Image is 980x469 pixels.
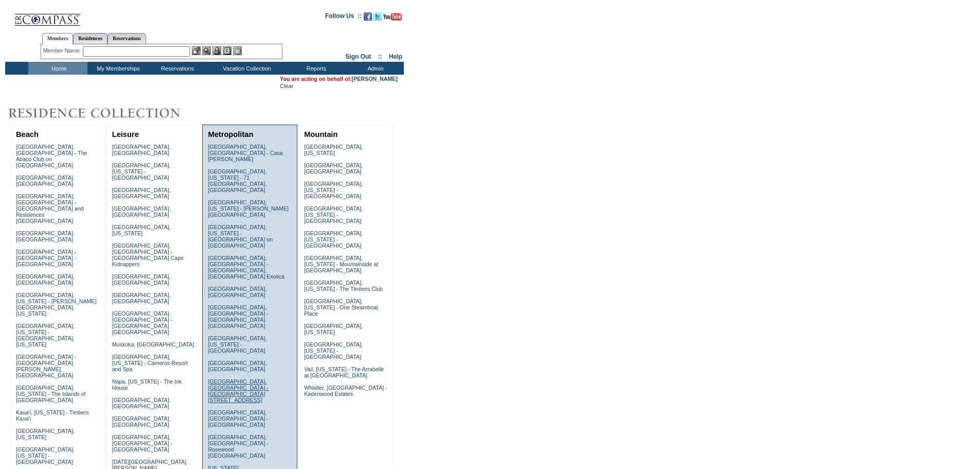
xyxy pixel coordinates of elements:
[208,168,266,193] a: [GEOGRAPHIC_DATA], [US_STATE] - 71 [GEOGRAPHIC_DATA], [GEOGRAPHIC_DATA]
[112,205,171,218] a: [GEOGRAPHIC_DATA], [GEOGRAPHIC_DATA]
[364,12,372,21] img: Become our fan on Facebook
[112,242,184,267] a: [GEOGRAPHIC_DATA], [GEOGRAPHIC_DATA] - [GEOGRAPHIC_DATA] Cape Kidnappers
[112,341,194,348] a: Muskoka, [GEOGRAPHIC_DATA]
[16,409,89,422] a: Kaua'i, [US_STATE] - Timbers Kaua'i
[16,175,75,187] a: [GEOGRAPHIC_DATA], [GEOGRAPHIC_DATA]
[304,205,363,224] a: [GEOGRAPHIC_DATA], [US_STATE] - [GEOGRAPHIC_DATA]
[208,409,268,428] a: [GEOGRAPHIC_DATA], [GEOGRAPHIC_DATA] - [GEOGRAPHIC_DATA]
[16,292,97,317] a: [GEOGRAPHIC_DATA], [US_STATE] - [PERSON_NAME][GEOGRAPHIC_DATA], [US_STATE]
[304,366,384,378] a: Vail, [US_STATE] - The Arrabelle at [GEOGRAPHIC_DATA]
[208,255,284,280] a: [GEOGRAPHIC_DATA], [GEOGRAPHIC_DATA] - [GEOGRAPHIC_DATA], [GEOGRAPHIC_DATA] Exotica
[304,385,387,397] a: Whistler, [GEOGRAPHIC_DATA] - Kadenwood Estates
[208,304,268,329] a: [GEOGRAPHIC_DATA], [GEOGRAPHIC_DATA] - [GEOGRAPHIC_DATA] [GEOGRAPHIC_DATA]
[304,130,337,138] a: Mountain
[112,292,171,304] a: [GEOGRAPHIC_DATA], [GEOGRAPHIC_DATA]
[112,415,171,428] a: [GEOGRAPHIC_DATA], [GEOGRAPHIC_DATA]
[304,280,383,292] a: [GEOGRAPHIC_DATA], [US_STATE] - The Timbers Club
[208,199,289,218] a: [GEOGRAPHIC_DATA], [US_STATE] - [PERSON_NAME][GEOGRAPHIC_DATA]
[112,224,171,236] a: [GEOGRAPHIC_DATA], [US_STATE]
[280,83,293,89] a: Clear
[16,144,87,168] a: [GEOGRAPHIC_DATA], [GEOGRAPHIC_DATA] - The Abaco Club on [GEOGRAPHIC_DATA]
[16,446,75,465] a: [GEOGRAPHIC_DATA], [US_STATE] - [GEOGRAPHIC_DATA]
[233,46,242,55] img: b_calculator.gif
[304,255,378,273] a: [GEOGRAPHIC_DATA], [US_STATE] - Mountainside at [GEOGRAPHIC_DATA]
[112,162,171,181] a: [GEOGRAPHIC_DATA], [US_STATE] - [GEOGRAPHIC_DATA]
[42,33,74,44] a: Members
[112,130,139,138] a: Leisure
[28,62,87,75] td: Home
[304,341,363,360] a: [GEOGRAPHIC_DATA], [US_STATE] - [GEOGRAPHIC_DATA]
[304,323,363,335] a: [GEOGRAPHIC_DATA], [US_STATE]
[352,76,398,82] a: [PERSON_NAME]
[43,46,83,55] div: Member Name:
[223,46,231,55] img: Reservations
[378,53,382,60] span: ::
[5,15,13,16] img: i.gif
[16,323,75,348] a: [GEOGRAPHIC_DATA], [US_STATE] - [GEOGRAPHIC_DATA], [US_STATE]
[364,15,372,22] a: Become our fan on Facebook
[112,310,172,335] a: [GEOGRAPHIC_DATA], [GEOGRAPHIC_DATA] - [GEOGRAPHIC_DATA] [GEOGRAPHIC_DATA]
[112,397,171,409] a: [GEOGRAPHIC_DATA], [GEOGRAPHIC_DATA]
[112,378,182,391] a: Napa, [US_STATE] - The Ink House
[208,360,266,372] a: [GEOGRAPHIC_DATA], [GEOGRAPHIC_DATA]
[192,46,201,55] img: b_edit.gif
[208,286,266,298] a: [GEOGRAPHIC_DATA], [GEOGRAPHIC_DATA]
[304,162,363,175] a: [GEOGRAPHIC_DATA], [GEOGRAPHIC_DATA]
[112,354,188,372] a: [GEOGRAPHIC_DATA], [US_STATE] - Carneros Resort and Spa
[16,385,86,403] a: [GEOGRAPHIC_DATA], [US_STATE] - The Islands of [GEOGRAPHIC_DATA]
[373,15,382,22] a: Follow us on Twitter
[112,187,171,199] a: [GEOGRAPHIC_DATA], [GEOGRAPHIC_DATA]
[87,62,147,75] td: My Memberships
[16,130,39,138] a: Beach
[112,434,172,453] a: [GEOGRAPHIC_DATA], [GEOGRAPHIC_DATA] - [GEOGRAPHIC_DATA]
[304,181,363,199] a: [GEOGRAPHIC_DATA], [US_STATE] - [GEOGRAPHIC_DATA]
[202,46,211,55] img: View
[147,62,206,75] td: Reservations
[112,144,171,156] a: [GEOGRAPHIC_DATA], [GEOGRAPHIC_DATA]
[208,434,268,459] a: [GEOGRAPHIC_DATA], [GEOGRAPHIC_DATA] - Rosewood [GEOGRAPHIC_DATA]
[5,103,206,124] img: Destinations by Exclusive Resorts
[345,53,371,60] a: Sign Out
[16,428,75,440] a: [GEOGRAPHIC_DATA], [US_STATE]
[212,46,221,55] img: Impersonate
[16,249,76,267] a: [GEOGRAPHIC_DATA] - [GEOGRAPHIC_DATA] - [GEOGRAPHIC_DATA]
[304,144,363,156] a: [GEOGRAPHIC_DATA], [US_STATE]
[208,144,282,162] a: [GEOGRAPHIC_DATA], [GEOGRAPHIC_DATA] - Casa [PERSON_NAME]
[304,298,378,317] a: [GEOGRAPHIC_DATA], [US_STATE] - One Steamboat Place
[14,5,81,26] img: Compass Home
[208,378,268,403] a: [GEOGRAPHIC_DATA], [GEOGRAPHIC_DATA] - [GEOGRAPHIC_DATA][STREET_ADDRESS]
[304,230,363,249] a: [GEOGRAPHIC_DATA], [US_STATE] - [GEOGRAPHIC_DATA]
[389,53,402,60] a: Help
[286,62,345,75] td: Reports
[345,62,404,75] td: Admin
[208,130,253,138] a: Metropolitan
[383,13,402,21] img: Subscribe to our YouTube Channel
[108,33,146,44] a: Reservations
[280,76,398,82] span: You are acting on behalf of:
[16,193,84,224] a: [GEOGRAPHIC_DATA], [GEOGRAPHIC_DATA] - [GEOGRAPHIC_DATA] and Residences [GEOGRAPHIC_DATA]
[383,15,402,22] a: Subscribe to our YouTube Channel
[206,62,286,75] td: Vacation Collection
[325,11,362,24] td: Follow Us ::
[208,224,273,249] a: [GEOGRAPHIC_DATA], [US_STATE] - [GEOGRAPHIC_DATA] on [GEOGRAPHIC_DATA]
[373,12,382,21] img: Follow us on Twitter
[16,230,75,242] a: [GEOGRAPHIC_DATA], [GEOGRAPHIC_DATA]
[16,273,75,286] a: [GEOGRAPHIC_DATA], [GEOGRAPHIC_DATA]
[73,33,108,44] a: Residences
[208,335,266,354] a: [GEOGRAPHIC_DATA], [US_STATE] - [GEOGRAPHIC_DATA]
[16,354,76,378] a: [GEOGRAPHIC_DATA] - [GEOGRAPHIC_DATA][PERSON_NAME], [GEOGRAPHIC_DATA]
[112,273,171,286] a: [GEOGRAPHIC_DATA], [GEOGRAPHIC_DATA]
